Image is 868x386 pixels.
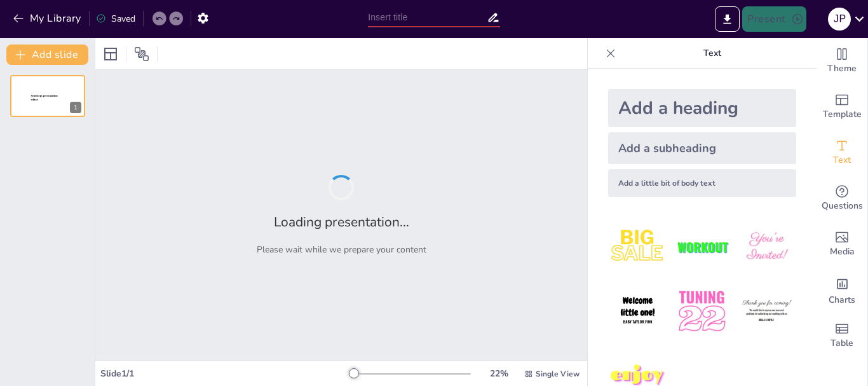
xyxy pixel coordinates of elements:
span: Text [833,153,851,167]
span: Single View [536,369,580,379]
img: 2.jpeg [672,217,731,277]
div: Add images, graphics, shapes or video [817,221,867,267]
button: Add slide [6,45,88,65]
div: Layout [100,44,121,64]
input: Insert title [368,8,487,27]
button: Export to PowerPoint [715,6,740,32]
img: 3.jpeg [737,217,796,277]
div: Add charts and graphs [817,267,867,313]
h2: Loading presentation... [274,213,409,231]
span: Template [823,107,862,121]
span: Theme [827,62,857,76]
div: 1 [10,75,85,117]
span: Questions [822,199,863,213]
img: 1.jpeg [608,217,667,277]
div: Slide 1 / 1 [100,368,349,380]
button: Present [742,6,806,32]
span: Position [134,46,149,62]
img: 4.jpeg [608,282,667,341]
div: 22 % [484,368,514,380]
div: Add a table [817,313,867,359]
div: Add ready made slides [817,84,867,130]
span: Charts [829,293,855,307]
p: Text [621,38,804,69]
span: Sendsteps presentation editor [31,95,58,102]
div: Get real-time input from your audience [817,176,867,221]
p: Please wait while we prepare your content [257,244,426,256]
span: Table [831,336,853,350]
div: Add text boxes [817,130,867,176]
div: 1 [70,102,81,113]
div: Change the overall theme [817,38,867,84]
button: My Library [10,8,86,29]
img: 5.jpeg [672,282,731,341]
img: 6.jpeg [737,282,796,341]
button: J P [828,6,851,32]
span: Media [830,245,855,259]
div: Saved [96,13,135,25]
div: Add a little bit of body text [608,169,796,197]
div: J P [828,8,851,31]
div: Add a heading [608,89,796,127]
div: Add a subheading [608,132,796,164]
